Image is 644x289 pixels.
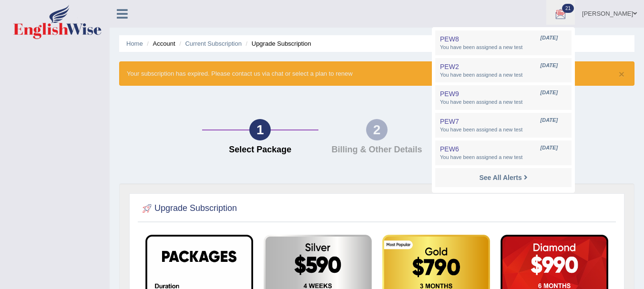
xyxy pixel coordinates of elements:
span: You have been assigned a new test [440,99,567,106]
span: [DATE] [541,89,558,97]
span: [DATE] [541,117,558,124]
strong: See All Alerts [479,174,521,181]
h2: Upgrade Subscription [140,201,237,216]
h4: Billing & Other Details [323,145,430,155]
li: Account [144,39,175,48]
a: Current Subscription [185,40,242,47]
a: PEW7 [DATE] You have been assigned a new test [438,115,569,135]
li: Upgrade Subscription [244,39,311,48]
a: PEW6 [DATE] You have been assigned a new test [438,143,569,163]
span: PEW2 [440,63,459,70]
span: [DATE] [541,144,558,152]
a: See All Alerts [477,172,530,183]
span: [DATE] [541,34,558,42]
span: PEW8 [440,35,459,43]
span: 21 [562,4,574,13]
span: [DATE] [541,62,558,70]
span: PEW9 [440,90,459,98]
a: PEW2 [DATE] You have been assigned a new test [438,60,569,80]
button: × [619,69,624,79]
a: PEW9 [DATE] You have been assigned a new test [438,88,569,108]
a: PEW8 [DATE] You have been assigned a new test [438,33,569,53]
a: Home [126,40,143,47]
span: PEW6 [440,145,459,153]
span: You have been assigned a new test [440,126,567,134]
div: 2 [366,119,388,140]
span: PEW7 [440,118,459,125]
h4: Select Package [207,145,314,155]
div: Your subscription has expired. Please contact us via chat or select a plan to renew [119,61,634,86]
span: You have been assigned a new test [440,154,567,161]
div: 1 [249,119,271,140]
span: You have been assigned a new test [440,44,567,51]
span: You have been assigned a new test [440,71,567,79]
